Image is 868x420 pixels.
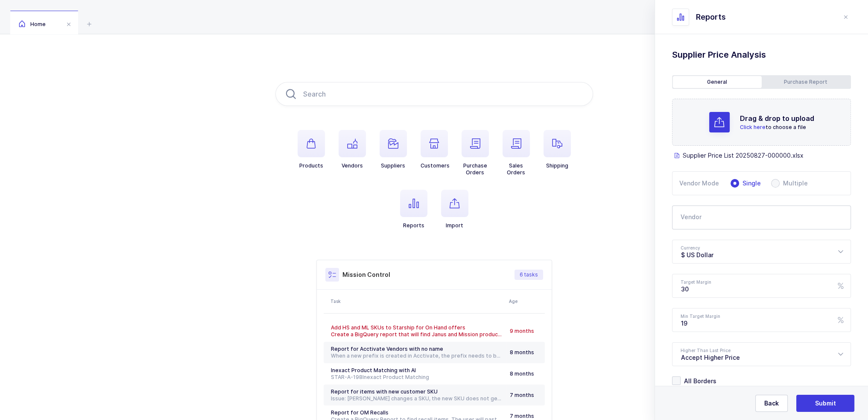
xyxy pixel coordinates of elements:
[503,130,530,176] button: SalesOrders
[331,346,443,352] span: Report for Acctivate Vendors with no name
[462,130,489,176] button: PurchaseOrders
[298,130,325,169] button: Products
[755,395,788,412] button: Back
[740,123,814,131] p: to choose a file
[441,190,468,229] button: Import
[331,374,503,381] div: Inexact Product Matching
[780,180,808,186] span: Multiple
[520,271,538,278] span: 6 tasks
[796,395,854,412] button: Submit
[331,352,503,359] div: When a new prefix is created in Acctivate, the prefix needs to be merged with an existing vendor ...
[544,130,571,169] button: Shipping
[841,12,851,22] button: close drawer
[672,274,851,298] input: Target Margin
[510,370,534,377] span: 8 months
[331,374,362,380] a: STAR-A-198
[672,150,834,161] a: Supplier Price List 20250827-000000.xlsx
[672,308,851,332] input: Min Target Margin
[380,130,407,169] button: Suppliers
[739,180,761,186] span: Single
[764,399,779,408] span: Back
[510,328,534,334] span: 9 months
[331,367,416,373] span: Inexact Product Matching with AI
[331,395,503,402] div: Issue: [PERSON_NAME] changes a SKU, the new SKU does not get matched to the Janus product as it's...
[331,409,389,416] span: Report for OM Recalls
[740,124,766,130] span: Click here
[815,399,836,408] span: Submit
[510,349,534,355] span: 8 months
[509,298,542,305] div: Age
[331,324,465,331] span: Add HS and ML SKUs to Starship for On Hand offers
[339,130,366,169] button: Vendors
[342,270,390,279] h3: Mission Control
[673,76,762,88] div: General
[331,388,438,395] span: Report for items with new customer SKU
[19,21,46,27] span: Home
[681,377,716,385] span: All Borders
[421,130,450,169] button: Customers
[400,190,427,229] button: Reports
[275,82,593,106] input: Search
[331,331,503,338] div: Create a BigQuery report that will find Janus and Mission products that do not have a HS or ML SK...
[696,12,726,22] span: Reports
[510,413,534,419] span: 7 months
[672,48,851,62] h1: Supplier Price Analysis
[330,298,504,305] div: Task
[762,76,850,88] div: Purchase Report
[740,113,814,123] h2: Drag & drop to upload
[510,392,534,398] span: 7 months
